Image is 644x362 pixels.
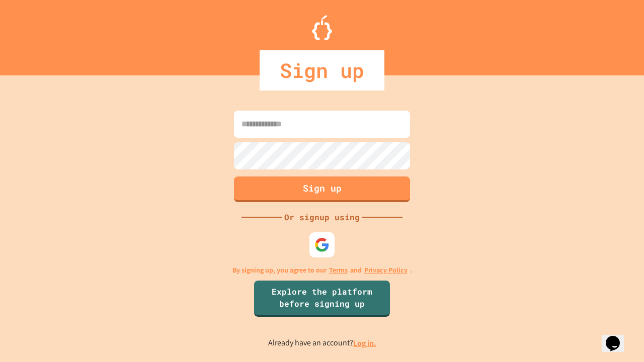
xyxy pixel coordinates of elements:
[364,265,408,276] a: Privacy Policy
[254,281,390,317] a: Explore the platform before signing up
[268,337,376,349] p: Already have an account?
[329,265,348,276] a: Terms
[234,176,410,202] button: Sign up
[282,211,362,223] div: Or signup using
[260,50,384,90] div: Sign up
[602,322,634,352] iframe: chat widget
[353,338,376,348] a: Log in.
[312,15,332,40] img: Logo.svg
[232,265,412,276] p: By signing up, you agree to our and .
[314,237,330,252] img: google-icon.svg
